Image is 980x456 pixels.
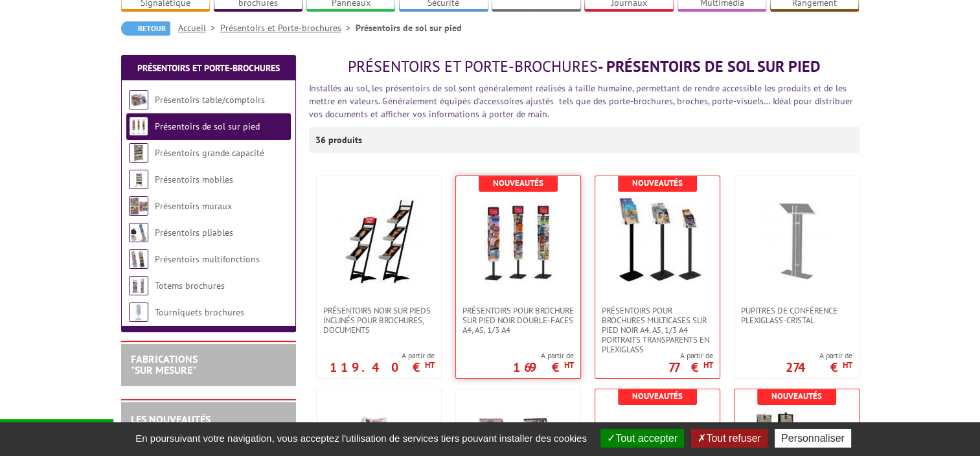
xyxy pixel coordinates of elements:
span: Pupitres de conférence plexiglass-cristal [741,306,852,325]
a: Présentoirs et Porte-brochures [137,62,280,74]
a: Présentoirs NOIR sur pieds inclinés pour brochures, documents [317,306,441,335]
span: Présentoirs et Porte-brochures [348,56,598,76]
img: Présentoirs pour brochure sur pied NOIR double-faces A4, A5, 1/3 A4 [473,196,564,286]
a: Tourniquets brochures [155,306,244,318]
a: Présentoirs pliables [155,227,233,238]
a: Accueil [178,22,220,34]
span: Présentoirs pour brochure sur pied NOIR double-faces A4, A5, 1/3 A4 [462,306,574,335]
p: 77 € [668,363,713,371]
a: Présentoirs grande capacité [155,147,264,159]
b: Nouveautés [493,177,543,188]
img: Présentoirs pour brochures multicases sur pied NOIR A4, A5, 1/3 A4 Portraits transparents en plex... [612,196,703,286]
b: Nouveautés [632,177,683,188]
img: Présentoirs muraux [129,196,148,216]
h1: - Présentoirs de sol sur pied [309,58,860,75]
a: Présentoirs table/comptoirs [155,94,265,106]
a: Totems brochures [155,280,225,291]
p: 119.40 € [330,363,435,371]
sup: HT [703,359,713,370]
span: Présentoirs pour brochures multicases sur pied NOIR A4, A5, 1/3 A4 Portraits transparents en plex... [602,306,713,354]
img: Présentoirs multifonctions [129,249,148,269]
a: Présentoirs multifonctions [155,253,260,265]
span: En poursuivant votre navigation, vous acceptez l'utilisation de services tiers pouvant installer ... [129,433,593,444]
sup: HT [425,359,435,370]
img: Présentoirs grande capacité [129,143,148,163]
b: Nouveautés [771,391,822,402]
p: 274 € [786,363,852,371]
img: Totems brochures [129,276,148,295]
a: Présentoirs muraux [155,200,232,212]
a: Présentoirs de sol sur pied [155,120,260,132]
a: FABRICATIONS"Sur Mesure" [131,352,198,377]
img: Tourniquets brochures [129,302,148,322]
b: Nouveautés [632,391,683,402]
span: A partir de [668,350,713,361]
a: Présentoirs mobiles [155,174,233,185]
img: Présentoirs de sol sur pied [129,117,148,136]
a: Présentoirs et Porte-brochures [220,22,356,34]
sup: HT [564,359,574,370]
a: Retour [121,21,170,36]
span: A partir de [786,350,852,361]
img: Présentoirs pliables [129,223,148,242]
span: Présentoirs NOIR sur pieds inclinés pour brochures, documents [323,306,435,335]
button: Tout refuser [691,429,767,448]
a: Présentoirs pour brochure sur pied NOIR double-faces A4, A5, 1/3 A4 [456,306,580,335]
img: Présentoirs NOIR sur pieds inclinés pour brochures, documents [334,196,424,286]
img: Pupitres de conférence plexiglass-cristal [751,196,842,286]
li: Présentoirs de sol sur pied [356,21,462,34]
p: 169 € [513,363,574,371]
p: 36 produits [315,127,364,153]
font: Installés au sol, les présentoirs de sol sont généralement réalisés à taille humaine, permettant ... [309,82,853,120]
sup: HT [843,359,852,370]
button: Personnaliser (fenêtre modale) [775,429,851,448]
a: Pupitres de conférence plexiglass-cristal [735,306,859,325]
a: Présentoirs pour brochures multicases sur pied NOIR A4, A5, 1/3 A4 Portraits transparents en plex... [595,306,720,354]
img: Présentoirs mobiles [129,170,148,189]
span: A partir de [513,350,574,361]
span: A partir de [330,350,435,361]
img: Présentoirs table/comptoirs [129,90,148,109]
button: Tout accepter [600,429,684,448]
